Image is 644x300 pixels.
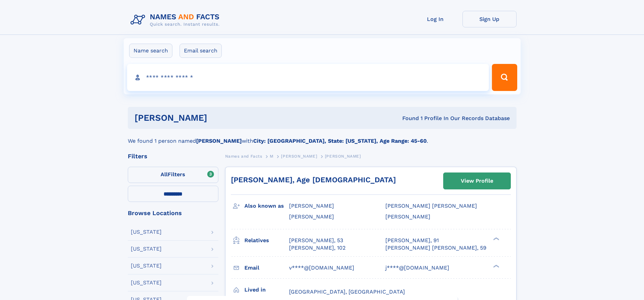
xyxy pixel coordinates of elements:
[289,289,405,295] span: [GEOGRAPHIC_DATA], [GEOGRAPHIC_DATA]
[180,44,222,58] label: Email search
[161,171,168,178] span: All
[385,244,486,252] a: [PERSON_NAME] [PERSON_NAME], 59
[305,115,510,122] div: Found 1 Profile In Our Records Database
[131,246,162,252] div: [US_STATE]
[270,152,273,160] a: M
[289,213,334,220] span: [PERSON_NAME]
[289,203,334,209] span: [PERSON_NAME]
[492,64,517,91] button: Search Button
[492,264,500,268] div: ❯
[462,11,517,27] a: Sign Up
[492,236,500,241] div: ❯
[444,173,510,189] a: View Profile
[128,129,517,145] div: We found 1 person named with .
[196,138,242,144] b: [PERSON_NAME]
[408,11,462,27] a: Log In
[244,200,289,212] h3: Also known as
[244,235,289,246] h3: Relatives
[281,152,317,160] a: [PERSON_NAME]
[289,237,343,244] a: [PERSON_NAME], 53
[325,154,361,159] span: [PERSON_NAME]
[385,213,430,220] span: [PERSON_NAME]
[128,167,218,183] label: Filters
[128,153,218,159] div: Filters
[128,11,225,29] img: Logo Names and Facts
[129,44,172,58] label: Name search
[385,203,477,209] span: [PERSON_NAME] [PERSON_NAME]
[461,173,493,189] div: View Profile
[289,244,345,252] a: [PERSON_NAME], 102
[131,280,162,285] div: [US_STATE]
[131,229,162,235] div: [US_STATE]
[253,138,427,144] b: City: [GEOGRAPHIC_DATA], State: [US_STATE], Age Range: 45-60
[225,152,262,160] a: Names and Facts
[127,64,489,91] input: search input
[281,154,317,159] span: [PERSON_NAME]
[244,262,289,274] h3: Email
[131,263,162,269] div: [US_STATE]
[231,176,396,184] a: [PERSON_NAME], Age [DEMOGRAPHIC_DATA]
[385,237,439,244] a: [PERSON_NAME], 91
[135,114,305,122] h1: [PERSON_NAME]
[128,210,218,216] div: Browse Locations
[244,284,289,296] h3: Lived in
[270,154,273,159] span: M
